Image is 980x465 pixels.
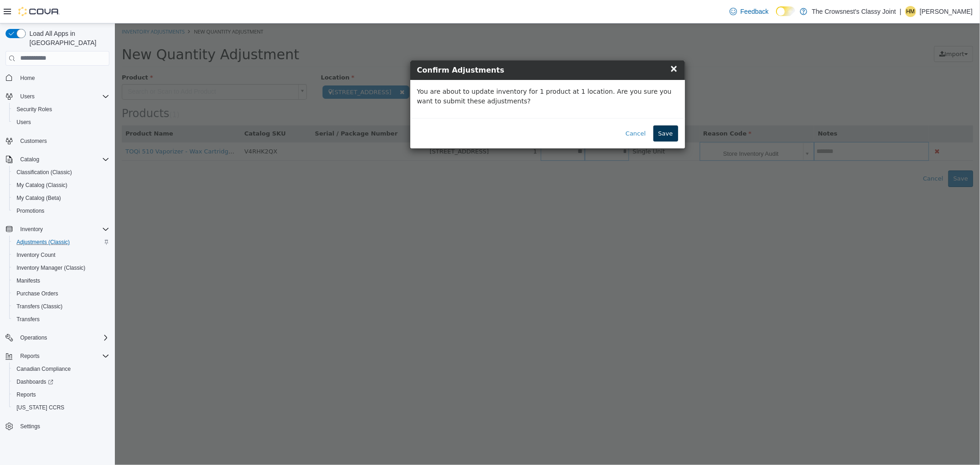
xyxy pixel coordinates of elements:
a: Adjustments (Classic) [13,237,74,248]
a: Transfers [13,314,43,325]
span: Promotions [13,205,109,216]
button: Reports [9,388,113,401]
button: Operations [17,332,51,343]
span: Catalog [20,156,39,163]
span: Manifests [17,277,40,284]
button: Home [2,71,113,85]
span: Classification (Classic) [13,167,109,178]
button: Users [9,116,113,129]
span: Inventory Count [13,250,109,261]
button: Inventory [17,224,46,235]
span: Operations [20,334,47,341]
p: You are about to update inventory for 1 product at 1 location. Are you sure you want to submit th... [302,63,563,83]
span: Inventory Count [17,251,56,259]
button: Promotions [9,204,113,217]
p: The Crowsnest's Classy Joint [812,6,896,17]
button: Operations [2,331,113,344]
button: Catalog [17,154,43,165]
a: Inventory Manager (Classic) [13,262,89,273]
span: Purchase Orders [13,288,109,299]
span: Users [17,119,31,126]
p: [PERSON_NAME] [920,6,973,17]
span: Home [20,74,35,82]
a: Settings [17,421,44,432]
span: Security Roles [17,106,52,113]
button: Save [538,102,563,119]
a: Promotions [13,205,48,216]
a: Users [13,117,34,128]
button: Users [17,91,38,102]
button: Purchase Orders [9,287,113,300]
span: Adjustments (Classic) [13,237,109,248]
a: Dashboards [9,375,113,388]
a: Customers [17,136,51,147]
button: Settings [2,420,113,433]
span: Inventory Manager (Classic) [13,262,109,273]
button: My Catalog (Beta) [9,192,113,204]
button: Inventory Manager (Classic) [9,261,113,274]
button: Customers [2,134,113,147]
button: [US_STATE] CCRS [9,401,113,414]
span: Catalog [17,154,109,165]
button: Transfers [9,313,113,326]
span: Purchase Orders [17,290,58,297]
span: My Catalog (Classic) [17,181,68,189]
span: Customers [17,135,109,147]
a: Purchase Orders [13,288,62,299]
span: Users [20,93,34,100]
span: Dashboards [17,378,53,386]
div: Holly McQuarrie [905,6,916,17]
span: Canadian Compliance [17,365,71,373]
button: Adjustments (Classic) [9,236,113,249]
a: Transfers (Classic) [13,301,66,312]
nav: Complex example [6,68,109,457]
a: My Catalog (Classic) [13,180,71,191]
span: My Catalog (Classic) [13,180,109,191]
span: [US_STATE] CCRS [17,404,64,411]
span: Home [17,72,109,84]
a: Manifests [13,275,44,286]
button: Catalog [2,153,113,166]
span: Feedback [741,7,769,16]
button: Inventory Count [9,249,113,261]
a: Classification (Classic) [13,167,76,178]
span: Reports [13,389,109,400]
button: Canadian Compliance [9,363,113,375]
button: Reports [2,350,113,363]
span: Inventory Manager (Classic) [17,264,85,272]
img: Cova [18,7,60,16]
span: Canadian Compliance [13,363,109,374]
a: Canadian Compliance [13,363,74,374]
span: Dashboards [13,376,109,387]
span: My Catalog (Beta) [17,194,61,202]
span: Transfers (Classic) [17,303,62,310]
span: Manifests [13,275,109,286]
a: Security Roles [13,104,56,115]
button: My Catalog (Classic) [9,179,113,192]
span: Load All Apps in [GEOGRAPHIC_DATA] [26,29,109,47]
span: Reports [17,351,109,362]
span: Promotions [17,207,45,215]
button: Transfers (Classic) [9,300,113,313]
button: Reports [17,351,43,362]
a: Dashboards [13,376,57,387]
a: Inventory Count [13,250,59,261]
button: Inventory [2,223,113,236]
a: Feedback [726,2,772,21]
span: Users [13,117,109,128]
span: Adjustments (Classic) [17,238,70,246]
a: Reports [13,389,40,400]
span: Security Roles [13,104,109,115]
span: Users [17,91,109,102]
span: Settings [20,423,40,430]
button: Classification (Classic) [9,166,113,179]
span: Operations [17,332,109,343]
span: Washington CCRS [13,402,109,413]
span: Inventory [17,224,109,235]
span: HM [906,6,915,17]
span: Transfers (Classic) [13,301,109,312]
button: Cancel [506,102,536,119]
button: Security Roles [9,103,113,116]
span: Classification (Classic) [17,169,72,176]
